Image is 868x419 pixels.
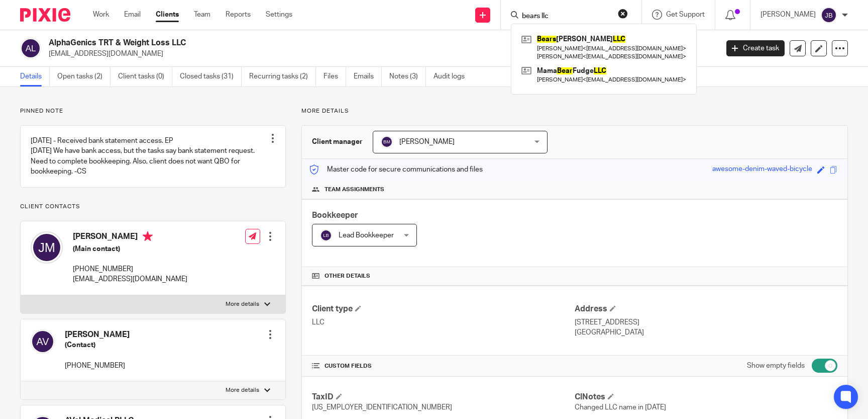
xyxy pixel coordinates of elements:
span: Other details [324,272,370,280]
h4: CUSTOM FIELDS [312,362,575,370]
span: [US_EMPLOYER_IDENTIFICATION_NUMBER] [312,404,452,411]
img: svg%3E [31,329,55,354]
span: Team assignments [324,186,384,194]
span: Bookkeeper [312,211,358,219]
span: Lead Bookkeeper [339,232,394,239]
h4: Address [575,304,837,314]
p: Client contacts [20,203,286,211]
a: Details [20,67,50,87]
h5: (Main contact) [73,244,187,254]
span: [PERSON_NAME] [399,138,455,145]
a: Files [323,67,346,87]
h4: TaxID [312,392,575,402]
a: Work [93,10,109,20]
p: [PERSON_NAME] [761,10,816,20]
button: Clear [618,9,628,19]
img: svg%3E [31,231,63,264]
h3: Client manager [312,137,363,147]
a: Client tasks (0) [118,67,172,87]
p: [EMAIL_ADDRESS][DOMAIN_NAME] [49,49,711,59]
p: [PHONE_NUMBER] [65,361,130,371]
p: Master code for secure communications and files [309,164,483,175]
a: Settings [266,10,292,20]
a: Open tasks (2) [57,67,111,87]
span: Get Support [666,11,705,18]
img: svg%3E [320,229,332,241]
a: Recurring tasks (2) [249,67,316,87]
a: Clients [156,10,179,20]
a: Create task [726,40,785,56]
p: [EMAIL_ADDRESS][DOMAIN_NAME] [73,274,187,284]
a: Email [124,10,141,20]
img: svg%3E [20,38,41,59]
img: svg%3E [821,7,837,23]
input: Search [521,12,611,21]
p: More details [301,107,848,115]
h4: [PERSON_NAME] [73,231,187,244]
span: Changed LLC name in [DATE] [575,404,666,411]
p: LLC [312,317,575,327]
p: More details [226,300,259,308]
a: Audit logs [433,67,472,87]
img: svg%3E [381,136,393,148]
p: Pinned note [20,107,286,115]
a: Reports [226,10,251,20]
a: Notes (3) [389,67,426,87]
label: Show empty fields [747,361,805,371]
p: [STREET_ADDRESS] [575,317,837,327]
h4: Client type [312,304,575,314]
p: [GEOGRAPHIC_DATA] [575,327,837,338]
a: Emails [354,67,382,87]
h2: AlphaGenics TRT & Weight Loss LLC [49,38,579,48]
a: Closed tasks (31) [180,67,242,87]
p: More details [226,386,259,394]
div: awesome-denim-waved-bicycle [712,164,812,176]
i: Primary [143,231,153,241]
p: [PHONE_NUMBER] [73,264,187,274]
img: Pixie [20,8,70,22]
h5: (Contact) [65,340,130,350]
h4: [PERSON_NAME] [65,329,130,340]
a: Team [194,10,210,20]
h4: ClNotes [575,392,837,402]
